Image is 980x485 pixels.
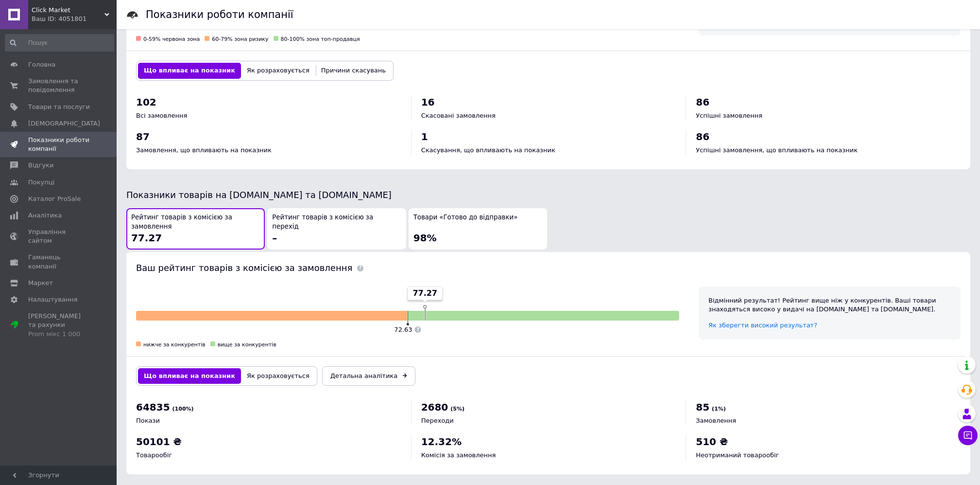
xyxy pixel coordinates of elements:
span: Скасування, що впливають на показник [421,146,555,154]
span: 1 [421,131,428,143]
span: 12.32% [421,436,462,448]
input: Пошук [5,34,114,52]
span: Замовлення [696,417,736,424]
span: 72.63 [394,326,412,333]
button: Чат з покупцем [958,426,978,445]
span: 77.27 [131,232,162,244]
span: Налаштування [28,295,78,304]
span: нижче за конкурентів [143,341,206,348]
span: [PERSON_NAME] та рахунки [28,312,90,339]
span: Показники товарів на [DOMAIN_NAME] та [DOMAIN_NAME] [126,190,392,200]
div: Prom мікс 1 000 [28,330,90,339]
span: 0-59% червона зона [143,36,200,42]
span: Ваш рейтинг товарів з комісією за замовлення [136,263,352,273]
span: Скасовані замовлення [421,112,496,119]
span: 16 [421,96,435,108]
span: Переходи [421,417,454,424]
span: Покупці [28,178,54,187]
span: вище за конкурентів [218,341,276,348]
span: (100%) [172,406,194,412]
span: Товарообіг [136,451,172,459]
span: Маркет [28,279,53,287]
span: 64835 [136,401,170,413]
span: Успішні замовлення, що впливають на показник [696,146,858,154]
span: 2680 [421,401,448,413]
span: (5%) [450,406,464,412]
span: 102 [136,96,156,108]
span: 50101 ₴ [136,436,182,448]
span: 60-79% зона ризику [212,36,268,42]
span: Відгуки [28,161,53,170]
span: Показники роботи компанії [28,136,90,153]
button: Рейтинг товарів з комісією за перехід– [267,208,406,250]
span: 510 ₴ [696,436,728,448]
span: Рейтинг товарів з комісією за замовлення [131,213,260,231]
button: Як розраховується [241,368,315,384]
span: 86 [696,96,709,108]
span: Замовлення, що впливають на показник [136,146,272,154]
span: Click Market [32,6,104,15]
span: Рейтинг товарів з комісією за перехід [272,213,401,231]
span: Успішні замовлення [696,112,762,119]
span: Замовлення та повідомлення [28,77,90,94]
span: 86 [696,131,709,143]
span: – [272,232,277,244]
span: 85 [696,401,709,413]
span: 80-100% зона топ-продавця [281,36,360,42]
button: Як розраховується [241,63,315,78]
div: Відмінний результат! Рейтинг вище ніж у конкурентів. Ваші товари знаходяться високо у видачі на [... [708,296,951,314]
span: 98% [413,232,437,244]
span: Комісія за замовлення [421,451,496,459]
span: Товари та послуги [28,103,90,111]
span: Гаманець компанії [28,253,90,270]
span: 87 [136,131,150,143]
span: Головна [28,60,55,69]
span: Неотриманий товарообіг [696,451,779,459]
a: Детальна аналітика [322,366,415,386]
span: Всі замовлення [136,112,187,119]
span: Товари «Готово до відправки» [413,213,518,222]
button: Причини скасувань [315,63,392,78]
span: Аналітика [28,211,62,220]
h1: Показники роботи компанії [146,9,293,20]
span: [DEMOGRAPHIC_DATA] [28,119,100,128]
span: Покази [136,417,160,424]
span: (1%) [712,406,726,412]
span: Каталог ProSale [28,195,81,203]
button: Товари «Готово до відправки»98% [409,208,547,250]
span: Управління сайтом [28,228,90,245]
span: 77.27 [413,288,437,299]
div: Ваш ID: 4051801 [32,15,117,23]
button: Що впливає на показник [138,368,241,384]
button: Що впливає на показник [138,63,241,78]
button: Рейтинг товарів з комісією за замовлення77.27 [126,208,265,250]
a: Як зберегти високий результат? [708,322,817,329]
